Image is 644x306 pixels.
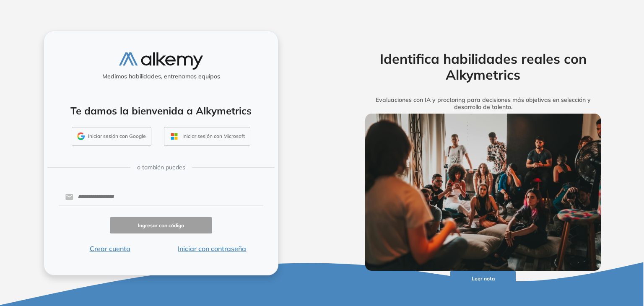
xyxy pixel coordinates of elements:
[110,217,212,233] button: Ingresar con código
[59,244,161,254] button: Crear cuenta
[352,51,614,83] h2: Identifica habilidades reales con Alkymetrics
[72,127,151,146] button: Iniciar sesión con Google
[169,132,179,141] img: OUTLOOK_ICON
[164,127,250,146] button: Iniciar sesión con Microsoft
[161,244,263,254] button: Iniciar con contraseña
[450,271,516,287] button: Leer nota
[119,52,203,70] img: logo-alkemy
[352,96,614,111] h5: Evaluaciones con IA y proctoring para decisiones más objetivas en selección y desarrollo de talento.
[47,73,275,80] h5: Medimos habilidades, entrenamos equipos
[55,105,267,117] h4: Te damos la bienvenida a Alkymetrics
[365,114,601,270] img: img-more-info
[137,163,185,172] span: o también puedes
[77,132,85,140] img: GMAIL_ICON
